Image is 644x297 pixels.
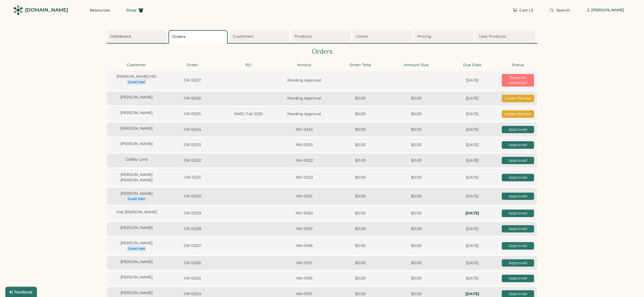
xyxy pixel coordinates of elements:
[295,34,349,39] div: Products
[390,194,443,199] div: $0.00
[502,242,534,250] div: Approved
[390,211,443,216] div: $0.00
[446,127,498,132] div: [DATE]
[110,225,163,231] div: [PERSON_NAME]
[519,8,533,12] span: Cart | 2
[446,226,498,232] div: [DATE]
[390,96,443,101] div: $0.00
[502,174,534,181] div: Approved
[128,80,145,84] div: Guest User
[110,275,163,280] div: [PERSON_NAME]
[390,260,443,266] div: $0.00
[334,175,387,180] div: $0.00
[334,211,387,216] div: $0.00
[446,276,498,281] div: [DATE]
[334,291,387,297] div: $0.00
[591,8,624,13] div: [PERSON_NAME]
[390,127,443,132] div: $0.00
[334,142,387,148] div: $0.00
[446,291,498,297] div: In-Hands: Thu, Oct 9, 2025
[446,96,498,101] div: [DATE]
[446,194,498,199] div: [DATE]
[166,175,219,180] div: OR-15331
[502,74,534,87] div: Requires Attention
[446,211,498,216] div: In-Hands: Fri, Oct 17, 2025
[479,34,533,39] div: User Products
[166,226,219,232] div: OR-15328
[166,127,219,132] div: OR-15334
[334,260,387,266] div: $0.00
[110,141,163,147] div: [PERSON_NAME]
[334,96,387,101] div: $0.00
[110,157,163,162] div: Gabby Lord
[166,243,219,249] div: OR-15327
[110,34,165,39] div: Dashboard
[166,111,219,117] div: OR-15335
[502,259,534,267] div: Approved
[110,290,163,296] div: [PERSON_NAME]
[502,95,534,102] div: Under Review
[278,111,331,117] div: Pending Approval
[110,259,163,265] div: [PERSON_NAME]
[166,211,219,216] div: OR-15329
[278,158,331,163] div: INV-9322
[334,194,387,199] div: $0.00
[128,246,145,251] div: Guest User
[390,243,443,249] div: $0.00
[278,142,331,148] div: INV-9325
[334,158,387,163] div: $0.00
[356,34,411,39] div: Colors
[390,276,443,281] div: $0.00
[390,62,443,68] div: Amount Due
[110,241,163,246] div: [PERSON_NAME]
[120,5,150,16] button: Shop
[166,96,219,101] div: OR-15336
[278,291,331,297] div: INV-9315
[334,276,387,281] div: $0.00
[128,197,145,201] div: Guest User
[107,47,537,56] div: Orders
[446,62,498,68] div: Due Date
[278,175,331,180] div: INV-9323
[556,8,570,12] span: Search
[166,291,219,297] div: OR-15324
[110,95,163,100] div: [PERSON_NAME]
[166,276,219,281] div: OR-15325
[166,158,219,163] div: OR-15332
[502,193,534,200] div: Approved
[126,8,136,12] span: Shop
[166,260,219,266] div: OR-15326
[278,62,331,68] div: Invoice
[390,175,443,180] div: $0.00
[25,7,68,13] div: [DOMAIN_NAME]
[618,273,642,296] iframe: Front Chat
[446,111,498,117] div: [DATE]
[166,194,219,199] div: OR-15330
[110,62,163,68] div: Customer
[502,126,534,133] div: Approved
[390,226,443,232] div: $0.00
[278,127,331,132] div: INV-9324
[278,211,331,216] div: INV-9320
[446,158,498,163] div: [DATE]
[278,226,331,232] div: INV-9319
[83,5,116,16] button: Resources
[446,260,498,266] div: [DATE]
[334,62,387,68] div: Order Total
[278,276,331,281] div: INV-9316
[13,5,23,15] img: Rendered Logo - Screens
[278,260,331,266] div: INV-9317
[502,157,534,164] div: Approved
[222,62,275,68] div: PO
[166,78,219,83] div: OR-15337
[110,74,163,79] div: [PERSON_NAME] MD
[390,142,443,148] div: $0.00
[110,110,163,116] div: [PERSON_NAME]
[172,34,226,40] div: Orders
[110,126,163,131] div: [PERSON_NAME]
[502,210,534,217] div: Approved
[110,172,163,183] div: [PERSON_NAME] [PERSON_NAME]
[502,62,534,68] div: Status
[166,142,219,148] div: OR-15333
[278,194,331,199] div: INV-9321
